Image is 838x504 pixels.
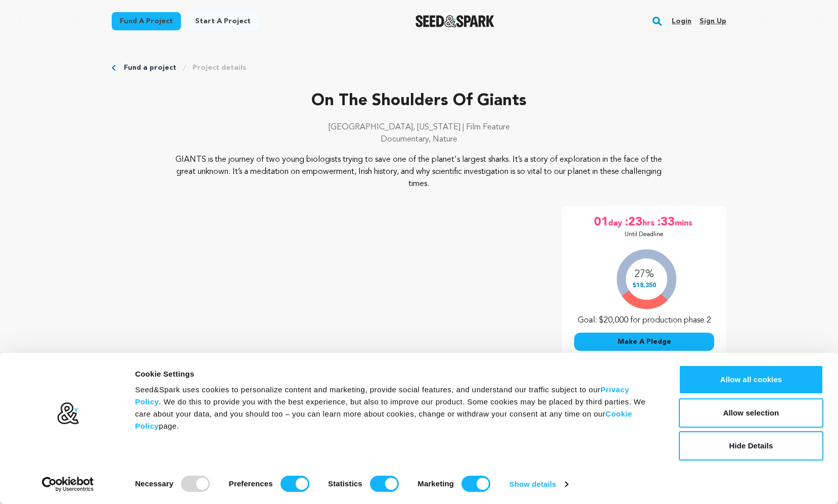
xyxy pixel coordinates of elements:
[193,63,246,73] a: Project details
[594,214,608,231] span: 01
[24,477,112,492] a: Usercentrics Cookiebot - opens in a new window
[679,365,823,394] button: Allow all cookies
[135,479,173,488] strong: Necessary
[574,333,714,351] button: Make A Pledge
[657,214,675,231] span: :33
[624,214,642,231] span: :23
[112,121,726,133] p: [GEOGRAPHIC_DATA], [US_STATE] | Film Feature
[187,12,259,30] a: Start a project
[608,214,624,231] span: day
[135,368,656,380] div: Cookie Settings
[135,385,629,406] a: Privacy Policy
[124,63,176,73] a: Fund a project
[415,15,495,27] img: Seed&Spark Logo Dark Mode
[112,12,181,30] a: Fund a project
[112,89,726,113] p: On The Shoulders Of Giants
[672,13,691,29] a: Login
[328,479,362,488] strong: Statistics
[675,214,694,231] span: mins
[417,479,454,488] strong: Marketing
[112,63,726,73] div: Breadcrumb
[679,431,823,461] button: Hide Details
[112,133,726,146] p: Documentary, Nature
[57,402,79,425] img: logo
[415,15,495,27] a: Seed&Spark Homepage
[625,231,664,239] p: Until Deadline
[642,214,657,231] span: hrs
[173,154,665,190] p: GIANTS is the journey of two young biologists trying to save one of the planet's largest sharks. ...
[509,477,568,492] a: Show details
[135,384,656,432] div: Seed&Spark uses cookies to personalize content and marketing, provide social features, and unders...
[679,398,823,428] button: Allow selection
[229,479,273,488] strong: Preferences
[700,13,726,29] a: Sign up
